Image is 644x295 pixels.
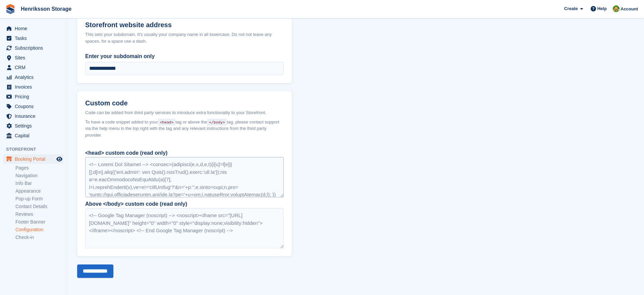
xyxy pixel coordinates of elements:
[597,5,607,12] span: Help
[15,53,55,62] span: Sites
[55,155,63,163] a: Preview store
[3,92,63,101] a: menu
[3,24,63,33] a: menu
[207,119,227,126] code: </body>
[3,111,63,121] a: menu
[15,196,63,202] a: Pop-up Form
[3,102,63,111] a: menu
[85,21,284,29] h2: Storefront website address
[15,165,63,171] a: Pages
[85,149,284,157] div: <head> custom code (read only)
[85,109,284,116] div: Code can be added from third party services to introduce extra functionality to your Storefront.
[85,31,284,44] div: This sets your subdomain. It's usually your company name in all lowercase. Do not not leave any s...
[15,34,55,43] span: Tasks
[15,203,63,210] a: Contact Details
[85,208,284,248] div: <!-- Google Tag Manager (noscript) --> <noscript><iframe src="[URL][DOMAIN_NAME]" height="0" widt...
[15,234,63,241] a: Check-in
[85,52,284,60] label: Enter your subdomain only
[158,119,175,126] code: <head>
[3,82,63,92] a: menu
[85,119,284,139] span: To have a code snippet added to your tag or above the tag, please contact support via the help me...
[3,72,63,82] a: menu
[15,43,55,53] span: Subscriptions
[15,227,63,233] a: Configuration
[15,188,63,194] a: Appearance
[15,219,63,225] a: Footer Banner
[3,34,63,43] a: menu
[15,102,55,111] span: Coupons
[18,3,74,14] a: Henriksson Storage
[85,200,284,208] div: Above </body> custom code (read only)
[15,211,63,217] a: Reviews
[3,154,63,164] a: menu
[15,82,55,92] span: Invoices
[15,154,55,164] span: Booking Portal
[613,5,620,12] img: Mikael Holmström
[3,63,63,72] a: menu
[3,53,63,62] a: menu
[5,4,15,14] img: stora-icon-8386f47178a22dfd0bd8f6a31ec36ba5ce8667c1dd55bd0f319d3a0aa187defe.svg
[564,5,578,12] span: Create
[15,24,55,33] span: Home
[15,111,55,121] span: Insurance
[3,131,63,140] a: menu
[15,92,55,101] span: Pricing
[3,43,63,53] a: menu
[15,131,55,140] span: Capital
[6,146,67,153] span: Storefront
[15,180,63,187] a: Info Bar
[85,157,284,197] div: <!-- Loremi Dol Sitamet --> <consec>(adipisci(e,s,d,e,t){i[u]=l[e]||[];d[m].aliq({'eni.admin': ve...
[3,121,63,131] a: menu
[15,72,55,82] span: Analytics
[85,99,284,107] h2: Custom code
[15,121,55,131] span: Settings
[621,6,638,12] span: Account
[15,173,63,179] a: Navigation
[15,63,55,72] span: CRM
